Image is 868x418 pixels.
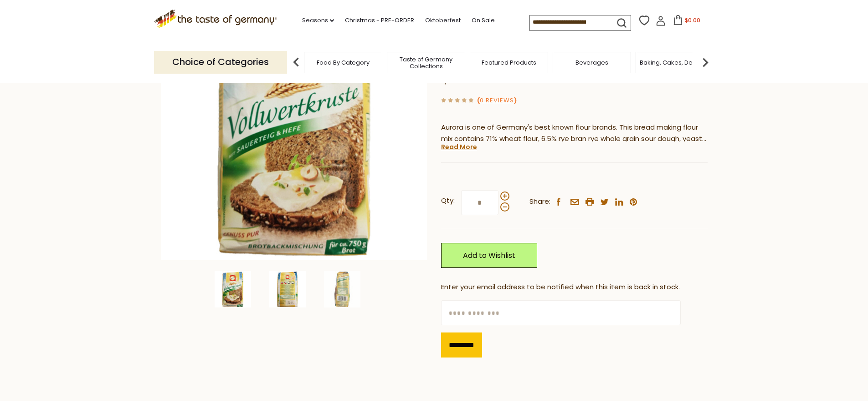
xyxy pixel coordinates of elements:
[441,142,477,151] a: Read More
[441,282,708,293] div: Enter your email address to be notified when this item is back in stock.
[575,59,608,66] a: Beverages
[472,15,495,25] a: On Sale
[345,15,414,25] a: Christmas - PRE-ORDER
[324,271,360,307] img: Aurora "Vollwertkruste" Bread Flour Mix, Hearty Sourdough and Oat Crust, 17.5 oz
[287,53,305,71] img: previous arrow
[302,15,334,25] a: Seasons
[441,195,455,206] strong: Qty:
[390,56,462,70] a: Taste of Germany Collections
[685,16,700,24] span: $0.00
[461,190,498,215] input: Qty:
[154,51,287,73] p: Choice of Categories
[215,271,251,307] img: Aurora "Vollwertkruste" Bread Flour Mix, Hearty Sourdough and Oat Crust, 17.5 oz
[696,53,714,71] img: next arrow
[317,59,370,66] a: Food By Category
[480,96,514,106] a: 0 Reviews
[441,122,708,145] p: Aurora is one of Germany's best known flour brands. This bread making flour mix contains 71% whea...
[529,196,550,207] span: Share:
[441,243,537,268] a: Add to Wishlist
[482,59,536,66] a: Featured Products
[668,15,706,29] button: $0.00
[269,271,306,307] img: Aurora "Vollwertkruste" Bread Flour Mix, Hearty Sourdough and Oat Crust, 17.5 oz
[477,96,517,105] span: ( )
[425,15,461,25] a: Oktoberfest
[640,59,710,66] a: Baking, Cakes, Desserts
